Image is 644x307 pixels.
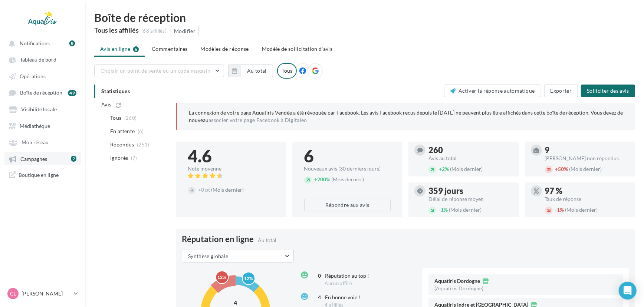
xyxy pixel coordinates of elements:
div: (68 affiliés) [141,28,167,34]
p: La connexion de votre page Aquatiris Vendée a été révoquée par Facebook. Les avis Facebook reçus ... [189,109,623,124]
span: - [439,207,441,213]
div: Boîte de réception [94,12,635,23]
button: Répondre aux avis [304,199,391,211]
span: Au total [258,237,276,243]
span: 1% [555,207,564,213]
div: 2 [71,156,76,162]
button: Synthèse globale [182,250,294,263]
div: 4 [213,298,258,307]
span: Aquatiris Dordogne [434,278,480,284]
div: Open Intercom Messenger [619,282,637,300]
a: Visibilité locale [4,102,81,116]
span: Aucun affilié [325,280,352,286]
span: Synthèse globale [188,253,229,259]
span: 2% [439,166,449,172]
span: (Mois dernier) [450,166,483,172]
span: En attente [110,128,135,135]
a: 2 [71,155,76,163]
a: Mon réseau [4,135,81,149]
div: 260 [428,146,513,154]
a: Tableau de bord [4,53,81,66]
div: 4.6 [188,148,275,165]
a: Campagnes 2 [4,152,81,165]
span: + [315,176,318,182]
span: Mon réseau [22,139,49,146]
span: (260) [124,115,137,121]
span: (7) [131,155,137,161]
div: Tous [277,63,297,79]
span: (Mois dernier) [565,207,598,213]
span: Réputation en ligne [182,235,254,243]
div: Taux de réponse [545,197,630,202]
span: + [555,166,558,172]
span: (6) [138,128,144,134]
div: 49 [68,90,76,96]
div: Avis au total [428,156,513,161]
div: [PERSON_NAME] non répondus [545,156,630,161]
span: Tableau de bord [20,57,56,63]
a: Opérations [4,69,81,83]
span: Ignorés [110,154,128,162]
span: En bonne voie ! [325,294,361,300]
span: Boîte de réception [20,90,62,96]
div: (Aquatiris Dordogne) [434,286,483,291]
button: Solliciter des avis [581,85,635,97]
span: 200% [315,176,331,182]
span: (Mois dernier) [211,186,244,193]
a: Boutique en ligne [4,168,81,181]
div: Tous les affiliés [94,27,139,33]
span: (Mois dernier) [332,176,364,182]
span: Commentaires [152,46,187,52]
button: Activer la réponse automatique [444,85,541,97]
span: CL [10,290,16,297]
span: Répondus [110,141,134,148]
span: Choisir un point de vente ou un code magasin [101,67,210,74]
span: Réputation au top ! [325,273,369,279]
div: Note moyenne [188,166,275,171]
p: [PERSON_NAME] [22,290,71,297]
div: Délai de réponse moyen [428,197,513,202]
span: 0 pt [198,186,210,193]
button: Au total [228,65,273,77]
div: 9 [545,146,630,154]
button: Exporter [544,85,578,97]
button: Notifications 8 [4,36,78,50]
div: 0 [312,272,321,280]
a: associer votre page Facebook à Digitaleo [208,117,307,123]
span: (Mois dernier) [449,207,482,213]
button: Modifier [171,26,199,36]
span: Opérations [20,73,46,79]
div: 359 jours [428,187,513,195]
a: Médiathèque [4,119,81,132]
span: Tous [110,114,121,122]
span: Modèle de sollicitation d’avis [262,46,333,52]
div: 97 % [545,187,630,195]
span: 50% [555,166,568,172]
span: Avis [101,101,111,108]
span: Notifications [20,40,50,46]
span: + [198,186,201,193]
text: 12% [244,275,253,281]
div: 8 [69,40,75,46]
button: Choisir un point de vente ou un code magasin [94,65,224,77]
span: Boutique en ligne [19,171,59,178]
text: 12% [217,274,226,280]
span: - [555,207,557,213]
span: Médiathèque [20,123,50,129]
span: (Mois dernier) [569,166,602,172]
span: + [439,166,442,172]
button: Au total [241,65,273,77]
a: Boîte de réception 49 [4,86,81,99]
a: CL [PERSON_NAME] [6,287,79,301]
span: Modèles de réponse [200,46,249,52]
div: 6 [304,148,391,165]
span: (251) [137,142,149,148]
div: Nouveaux avis (30 derniers jours) [304,166,391,171]
div: 4 [312,294,321,301]
span: Campagnes [20,156,47,162]
span: Visibilité locale [21,106,57,113]
span: 1% [439,207,448,213]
